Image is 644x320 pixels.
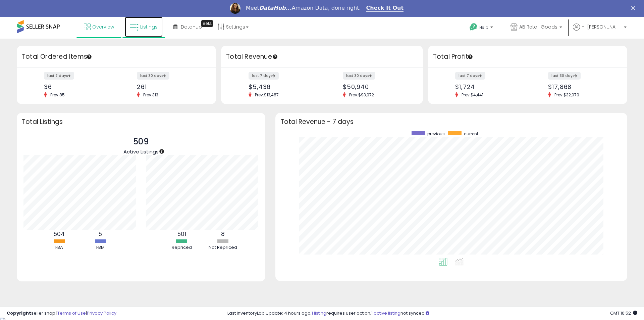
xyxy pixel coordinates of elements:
div: Close [631,6,638,10]
span: Prev: $93,972 [346,92,377,98]
h3: Total Revenue - 7 days [280,119,622,124]
b: 5 [99,230,102,238]
label: last 7 days [455,72,485,80]
span: Prev: $13,487 [252,92,282,98]
a: Help [464,18,500,39]
b: 501 [177,230,186,238]
i: DataHub... [259,5,292,11]
span: Overview [92,24,114,30]
a: AB Retail Goods [505,17,567,39]
div: $1,724 [455,83,523,90]
h3: Total Ordered Items [22,52,211,61]
strong: Copyright [7,310,31,316]
a: Overview [79,17,119,37]
p: 509 [123,135,159,148]
a: Hi [PERSON_NAME] [573,24,627,39]
div: 261 [137,83,204,90]
b: 504 [54,230,65,238]
a: Privacy Policy [87,310,116,316]
div: Not Repriced [203,244,243,251]
div: Tooltip anchor [467,54,473,60]
h3: Total Profit [433,52,622,61]
a: Check It Out [366,5,404,12]
label: last 30 days [548,72,581,80]
div: $50,940 [343,83,411,90]
div: Tooltip anchor [159,148,165,154]
span: Prev: 313 [140,92,162,98]
span: Active Listings [123,148,159,155]
div: $5,436 [249,83,317,90]
span: Hi [PERSON_NAME] [582,24,622,30]
span: Help [479,25,488,30]
div: Tooltip anchor [86,54,92,60]
span: DataHub [181,24,202,30]
a: Terms of Use [57,310,86,316]
h3: Total Revenue [226,52,418,61]
div: FBM [80,244,120,251]
div: 36 [44,83,111,90]
b: 8 [221,230,225,238]
a: 1 listing [312,310,326,316]
label: last 7 days [44,72,74,80]
img: Profile image for Georgie [230,3,240,14]
label: last 30 days [137,72,169,80]
div: FBA [39,244,79,251]
span: current [464,131,478,137]
a: 1 active listing [371,310,400,316]
div: Tooltip anchor [272,54,278,60]
span: Prev: 85 [47,92,68,98]
label: last 30 days [343,72,375,80]
i: Get Help [469,23,478,31]
span: previous [427,131,445,137]
div: Last InventoryLab Update: 4 hours ago, requires user action, not synced. [227,310,637,317]
i: Click here to read more about un-synced listings. [426,311,429,315]
div: Meet Amazon Data, done right. [246,5,361,11]
h3: Total Listings [22,119,260,124]
a: DataHub [168,17,207,37]
div: seller snap | | [7,310,116,317]
span: Prev: $4,441 [458,92,487,98]
div: Tooltip anchor [201,20,213,27]
div: $17,868 [548,83,615,90]
div: Repriced [162,244,202,251]
span: AB Retail Goods [519,24,557,30]
span: Prev: $32,079 [551,92,583,98]
span: 2025-09-16 16:52 GMT [610,310,637,316]
span: Listings [140,24,158,30]
a: Settings [213,17,254,37]
a: Listings [125,17,163,37]
label: last 7 days [249,72,279,80]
